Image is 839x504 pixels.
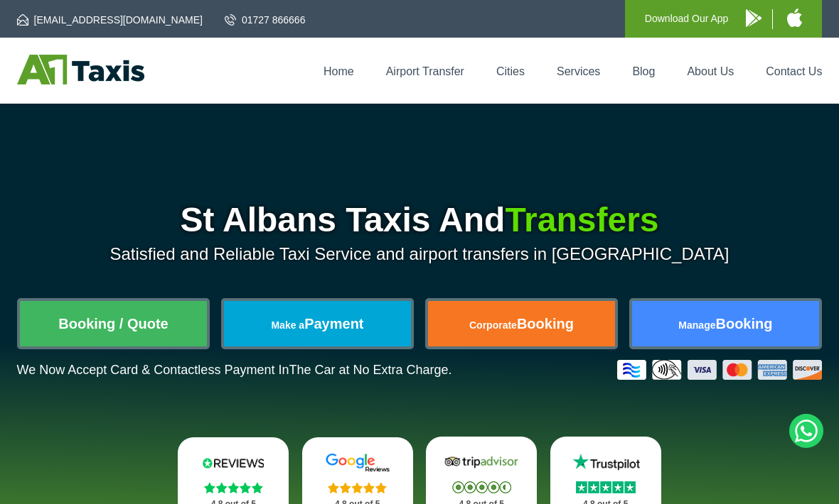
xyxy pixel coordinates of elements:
[576,481,636,493] img: Stars
[496,65,525,77] a: Cities
[225,13,306,27] a: 01727 866666
[386,65,464,77] a: Airport Transfer
[617,360,822,380] img: Credit And Debit Cards
[557,65,600,77] a: Services
[452,481,511,493] img: Stars
[632,301,820,346] a: ManageBooking
[193,453,273,473] img: Reviews.io
[328,482,387,493] img: Stars
[271,319,304,331] span: Make a
[632,65,655,77] a: Blog
[204,482,263,493] img: Stars
[17,244,823,264] p: Satisfied and Reliable Taxi Service and airport transfers in [GEOGRAPHIC_DATA]
[766,65,822,77] a: Contact Us
[428,301,616,346] a: CorporateBooking
[678,319,715,331] span: Manage
[17,203,823,237] h1: St Albans Taxis And
[505,201,658,239] span: Transfers
[469,319,517,331] span: Corporate
[324,65,354,77] a: Home
[687,65,734,77] a: About Us
[645,10,729,28] p: Download Our App
[20,301,208,346] a: Booking / Quote
[746,9,761,27] img: A1 Taxis Android App
[787,9,802,27] img: A1 Taxis iPhone App
[566,452,646,472] img: Trustpilot
[318,453,397,473] img: Google
[289,363,451,377] span: The Car at No Extra Charge.
[17,13,203,27] a: [EMAIL_ADDRESS][DOMAIN_NAME]
[442,452,521,472] img: Tripadvisor
[17,55,144,84] img: A1 Taxis St Albans LTD
[224,301,412,346] a: Make aPayment
[17,363,452,378] p: We Now Accept Card & Contactless Payment In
